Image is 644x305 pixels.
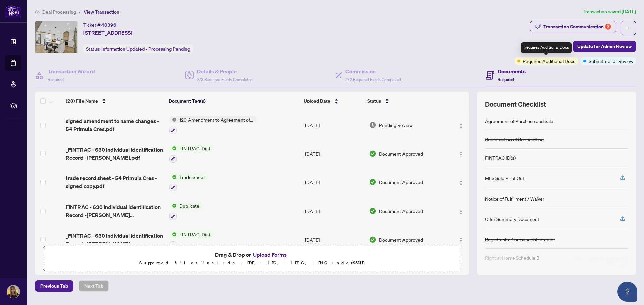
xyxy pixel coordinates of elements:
[84,9,119,15] span: View Transaction
[589,57,633,65] span: Submitted for Review
[169,202,202,220] button: Status IconDuplicate
[197,77,253,82] span: 3/3 Required Fields Completed
[40,281,68,291] span: Previous Tab
[169,145,213,163] button: Status IconFINTRAC ID(s)
[369,236,376,243] img: Document Status
[458,180,464,186] img: Logo
[66,232,164,248] span: _FINTRAC - 630 Individual Identification Record -[PERSON_NAME] [PERSON_NAME].pdf
[485,215,539,223] div: Offer Summary Document
[485,154,516,161] div: FINTRAC ID(s)
[79,8,81,16] li: /
[379,121,413,129] span: Pending Review
[458,123,464,129] img: Logo
[458,152,464,157] img: Logo
[455,206,466,216] button: Logo
[169,145,177,152] img: Status Icon
[169,231,177,238] img: Status Icon
[543,21,611,32] div: Transaction Communication
[455,234,466,245] button: Logo
[485,195,544,202] div: Notice of Fulfillment / Waiver
[498,67,526,75] h4: Documents
[485,174,524,182] div: MLS Sold Print Out
[197,67,253,75] h4: Details & People
[66,97,98,105] span: (20) File Name
[5,5,21,17] img: logo
[66,203,164,219] span: FINTRAC - 630 Individual Identification Record -[PERSON_NAME] [PERSON_NAME].pdf
[455,177,466,187] button: Logo
[47,259,457,267] p: Supported files include .PDF, .JPG, .JPEG, .PNG under 25 MB
[369,150,376,157] img: Document Status
[302,139,366,168] td: [DATE]
[485,236,555,243] div: Registrants Disclosure of Interest
[101,46,190,52] span: Information Updated - Processing Pending
[177,145,213,152] span: FINTRAC ID(s)
[369,178,376,186] img: Document Status
[177,202,202,209] span: Duplicate
[485,136,544,143] div: Confirmation of Cooperation
[48,67,95,75] h4: Transaction Wizard
[379,236,423,243] span: Document Approved
[498,77,514,82] span: Required
[169,173,208,192] button: Status IconTrade Sheet
[577,41,632,52] span: Update for Admin Review
[177,116,256,123] span: 120 Amendment to Agreement of Purchase and Sale
[101,22,116,28] span: 40396
[455,148,466,159] button: Logo
[215,250,289,259] span: Drag & Drop or
[66,146,164,162] span: _FINTRAC - 630 Individual Identification Record -[PERSON_NAME].pdf
[63,92,166,110] th: (20) File Name
[367,97,381,105] span: Status
[35,10,40,14] span: home
[365,92,444,110] th: Status
[523,57,575,65] span: Requires Additional Docs
[369,121,376,129] img: Document Status
[177,231,213,238] span: FINTRAC ID(s)
[345,67,401,75] h4: Commission
[583,8,636,16] article: Transaction saved [DATE]
[66,174,164,190] span: trade record sheet - 54 Primula Cres - signed copy.pdf
[169,173,177,181] img: Status Icon
[7,285,20,298] img: Profile Icon
[42,9,76,15] span: Deal Processing
[83,44,193,53] div: Status:
[301,92,365,110] th: Upload Date
[169,116,177,123] img: Status Icon
[83,21,116,29] div: Ticket #:
[302,225,366,254] td: [DATE]
[605,24,611,30] div: 3
[304,97,330,105] span: Upload Date
[169,116,256,134] button: Status Icon120 Amendment to Agreement of Purchase and Sale
[485,100,546,109] span: Document Checklist
[369,207,376,215] img: Document Status
[521,42,572,53] div: Requires Additional Docs
[302,197,366,225] td: [DATE]
[455,120,466,130] button: Logo
[573,41,636,52] button: Update for Admin Review
[302,110,366,139] td: [DATE]
[177,173,208,181] span: Trade Sheet
[530,21,616,32] button: Transaction Communication3
[485,117,553,125] div: Agreement of Purchase and Sale
[166,92,301,110] th: Document Tag(s)
[617,282,637,302] button: Open asap
[379,178,423,186] span: Document Approved
[626,26,631,30] span: ellipsis
[79,280,109,292] button: Next Tab
[302,168,366,197] td: [DATE]
[379,207,423,215] span: Document Approved
[458,238,464,243] img: Logo
[345,77,401,82] span: 2/2 Required Fields Completed
[169,202,177,209] img: Status Icon
[43,246,461,271] span: Drag & Drop orUpload FormsSupported files include .PDF, .JPG, .JPEG, .PNG under25MB
[35,21,77,53] img: IMG-W12202817_1.jpg
[485,254,539,261] div: Right at Home Schedule B
[379,150,423,157] span: Document Approved
[169,231,213,249] button: Status IconFINTRAC ID(s)
[458,209,464,214] img: Logo
[48,77,64,82] span: Required
[83,29,132,37] span: [STREET_ADDRESS]
[251,250,289,259] button: Upload Forms
[35,280,73,292] button: Previous Tab
[66,117,164,133] span: signed amendment to name changes - 54 Primula Cres.pdf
